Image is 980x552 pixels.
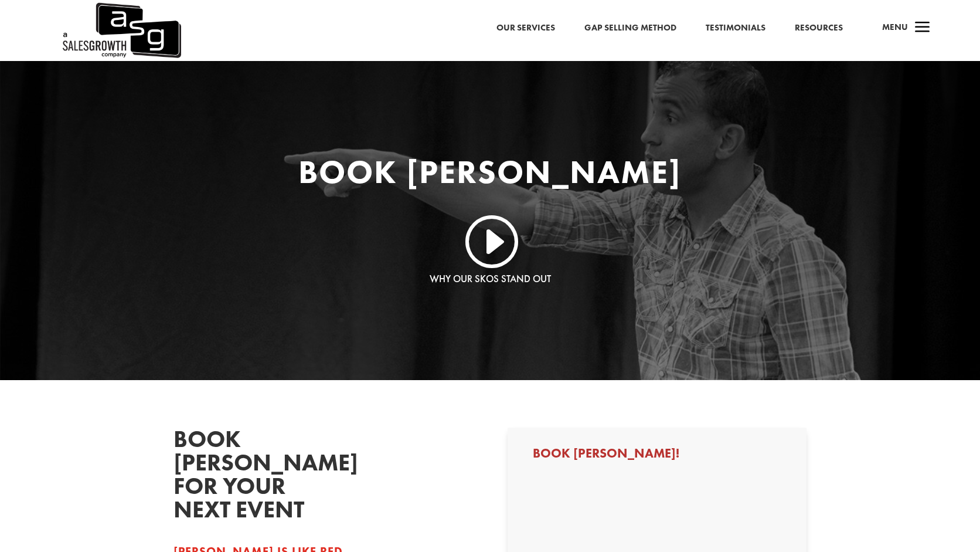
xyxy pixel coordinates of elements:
[533,447,781,466] h3: Book [PERSON_NAME]!
[584,21,676,36] a: Gap Selling Method
[911,16,934,40] span: a
[882,21,908,33] span: Menu
[430,272,551,285] a: Why Our SKOs Stand Out
[795,21,843,36] a: Resources
[267,155,713,194] h1: Book [PERSON_NAME]
[706,21,765,36] a: Testimonials
[173,428,349,527] h2: Book [PERSON_NAME] for your next event
[462,212,518,268] a: I
[496,21,555,36] a: Our Services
